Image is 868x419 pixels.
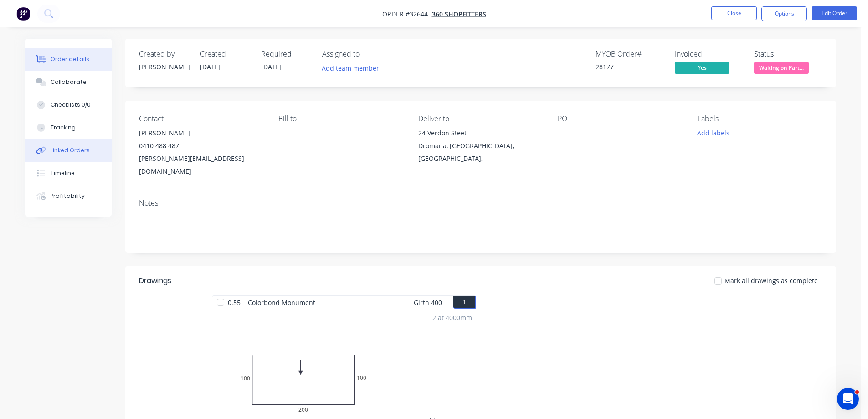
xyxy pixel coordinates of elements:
[675,50,743,58] div: Invoiced
[317,62,384,74] button: Add team member
[453,296,476,309] button: 1
[139,275,171,286] div: Drawings
[837,388,859,410] iframe: Intercom live chat
[418,114,543,123] div: Deliver to
[139,140,264,152] div: 0410 488 487
[414,296,442,309] span: Girth 400
[724,276,818,285] span: Mark all drawings as complete
[224,296,244,309] span: 0.55
[322,50,413,58] div: Assigned to
[382,10,432,18] span: Order #32644 -
[261,62,281,71] span: [DATE]
[754,50,822,58] div: Status
[16,7,30,21] img: Factory
[711,6,757,20] button: Close
[418,140,543,165] div: Dromana, [GEOGRAPHIC_DATA], [GEOGRAPHIC_DATA],
[25,162,112,185] button: Timeline
[25,71,112,93] button: Collaborate
[51,55,89,63] div: Order details
[139,50,189,58] div: Created by
[139,127,264,140] div: [PERSON_NAME]
[139,114,264,123] div: Contact
[51,169,75,177] div: Timeline
[139,199,822,207] div: Notes
[812,6,857,20] button: Edit Order
[432,313,472,322] div: 2 at 4000mm
[25,48,112,71] button: Order details
[278,114,403,123] div: Bill to
[25,93,112,116] button: Checklists 0/0
[51,101,91,109] div: Checklists 0/0
[51,78,87,86] div: Collaborate
[754,62,809,76] button: Waiting on Part...
[692,127,734,139] button: Add labels
[675,62,729,73] span: Yes
[25,116,112,139] button: Tracking
[322,62,384,74] button: Add team member
[754,62,809,73] span: Waiting on Part...
[432,10,486,18] a: 360 SHOPFITTERS
[25,185,112,207] button: Profitability
[244,296,319,309] span: Colorbond Monument
[418,127,543,165] div: 24 Verdon SteetDromana, [GEOGRAPHIC_DATA], [GEOGRAPHIC_DATA],
[418,127,543,140] div: 24 Verdon Steet
[51,124,76,132] div: Tracking
[139,152,264,178] div: [PERSON_NAME][EMAIL_ADDRESS][DOMAIN_NAME]
[200,62,220,71] span: [DATE]
[596,50,664,58] div: MYOB Order #
[51,192,85,200] div: Profitability
[261,50,311,58] div: Required
[761,6,807,21] button: Options
[596,62,664,72] div: 28177
[698,114,822,123] div: Labels
[558,114,683,123] div: PO
[200,50,250,58] div: Created
[139,62,189,72] div: [PERSON_NAME]
[51,146,90,155] div: Linked Orders
[139,127,264,178] div: [PERSON_NAME]0410 488 487[PERSON_NAME][EMAIL_ADDRESS][DOMAIN_NAME]
[25,139,112,162] button: Linked Orders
